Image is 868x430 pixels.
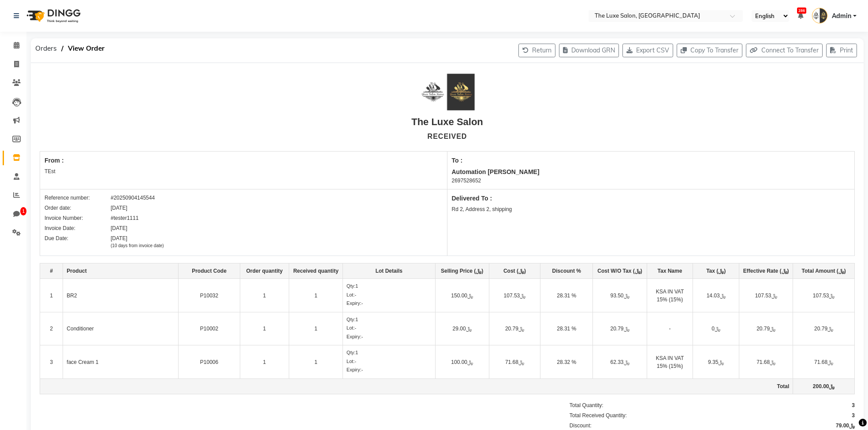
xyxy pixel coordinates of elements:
div: [DATE] [111,234,164,249]
div: 3 [852,401,855,409]
td: ﷼62.33 [593,345,647,379]
div: TEst [45,167,443,175]
span: View Order [63,41,109,56]
div: (10 days from invoice date) [111,242,164,249]
td: ﷼107.53 [739,279,793,312]
div: Rd 2, Address 2, shipping [452,205,850,213]
div: RECEIVED [428,131,467,142]
th: Effective Rate (﷼) [739,263,793,279]
div: The Luxe Salon [411,115,483,129]
span: Lot: [346,325,354,330]
td: Conditioner [63,312,179,345]
td: 2 [40,312,63,345]
div: - [346,300,431,307]
td: ﷼150.00 [435,279,489,312]
span: 1 [20,207,26,216]
div: To : [452,156,850,165]
td: ﷼9.35 [693,345,739,379]
span: Expiry: [346,367,361,372]
td: 1 [289,312,343,345]
td: 1 [289,345,343,379]
td: 1 [40,279,63,312]
th: Selling Price (﷼) [435,263,489,279]
th: Order quantity [240,263,289,279]
th: Product [63,263,179,279]
div: #20250904145544 [111,194,155,202]
button: Print [826,44,857,57]
td: ﷼107.53 [489,279,540,312]
div: 2697528652 [452,177,850,185]
div: - [346,333,431,341]
span: 286 [797,7,806,14]
td: P10032 [179,279,240,312]
div: Delivered To : [452,194,850,203]
th: Tax (﷼) [693,263,739,279]
button: Copy To Transfer [677,44,742,57]
div: - [346,358,431,365]
button: Download GRN [559,44,619,57]
td: KSA IN VAT 15% (15%) [647,345,693,379]
div: Order date: [45,204,111,212]
a: 286 [798,12,803,20]
div: 1 [346,282,431,290]
button: Connect To Transfer [746,44,823,57]
td: KSA IN VAT 15% (15%) [647,279,693,312]
div: Invoice Number: [45,214,111,222]
td: 28.31 % [540,279,593,312]
span: Expiry: [346,334,361,339]
td: ﷼0 [693,312,739,345]
td: 1 [240,312,289,345]
td: ﷼20.79 [593,312,647,345]
div: [DATE] [111,224,127,232]
th: Product Code [179,263,240,279]
div: Discount: [570,422,592,430]
div: - [346,291,431,299]
span: Orders [31,41,61,56]
th: Received quantity [289,263,343,279]
div: ﷼79.00 [836,422,855,430]
span: Expiry: [346,300,361,306]
td: 28.31 % [540,312,593,345]
div: From : [45,156,443,165]
div: - [346,324,431,332]
th: Tax Name [647,263,693,279]
img: Admin [812,8,827,23]
th: Total Amount (﷼) [793,263,855,279]
div: - [346,366,431,374]
th: # [40,263,63,279]
td: ﷼29.00 [435,312,489,345]
td: ﷼20.79 [793,312,855,345]
td: ﷼93.50 [593,279,647,312]
button: Return [518,44,555,57]
div: #tester1111 [111,214,138,222]
td: P10002 [179,312,240,345]
td: 3 [40,345,63,379]
div: 1 [346,349,431,356]
th: Discount % [540,263,593,279]
td: 1 [240,345,289,379]
th: Cost (﷼) [489,263,540,279]
a: 1 [3,207,24,222]
span: Qty: [346,350,355,355]
td: ﷼200.00 [793,378,855,394]
th: Lot Details [343,263,435,279]
div: 3 [852,411,855,419]
td: ﷼107.53 [793,279,855,312]
div: [DATE] [111,204,127,212]
td: Total [40,378,793,394]
div: Total Quantity: [570,401,604,409]
td: BR2 [63,279,179,312]
span: Admin [832,11,851,21]
td: ﷼100.00 [435,345,489,379]
td: 1 [289,279,343,312]
span: Qty: [346,317,355,322]
td: 1 [240,279,289,312]
td: 28.32 % [540,345,593,379]
td: ﷼20.79 [489,312,540,345]
div: Invoice Date: [45,224,111,232]
td: ﷼71.68 [489,345,540,379]
div: Reference number: [45,194,111,202]
div: 1 [346,316,431,323]
td: ﷼71.68 [793,345,855,379]
td: ﷼71.68 [739,345,793,379]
